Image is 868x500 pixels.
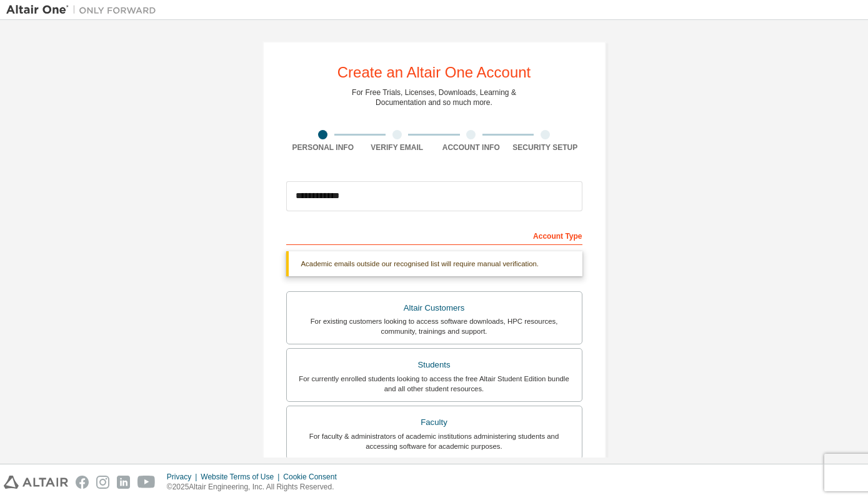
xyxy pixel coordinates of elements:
img: instagram.svg [96,476,109,489]
div: For Free Trials, Licenses, Downloads, Learning & Documentation and so much more. [352,87,516,107]
div: Privacy [167,472,201,482]
img: facebook.svg [76,476,89,489]
div: Account Type [286,225,582,245]
div: Create an Altair One Account [337,65,531,80]
div: Security Setup [508,142,582,152]
div: Account Info [434,142,509,152]
img: youtube.svg [137,476,156,489]
div: Website Terms of Use [201,472,283,482]
div: Personal Info [286,142,361,152]
img: linkedin.svg [117,476,130,489]
div: Students [294,356,574,374]
div: Academic emails outside our recognised list will require manual verification. [286,251,582,276]
img: altair_logo.svg [4,476,68,489]
div: Faculty [294,414,574,431]
div: For currently enrolled students looking to access the free Altair Student Edition bundle and all ... [294,374,574,394]
img: Altair One [6,4,162,16]
div: Altair Customers [294,299,574,317]
div: Cookie Consent [283,472,344,482]
div: For existing customers looking to access software downloads, HPC resources, community, trainings ... [294,316,574,336]
div: Verify Email [360,142,434,152]
div: For faculty & administrators of academic institutions administering students and accessing softwa... [294,431,574,451]
p: © 2025 Altair Engineering, Inc. All Rights Reserved. [167,482,344,492]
